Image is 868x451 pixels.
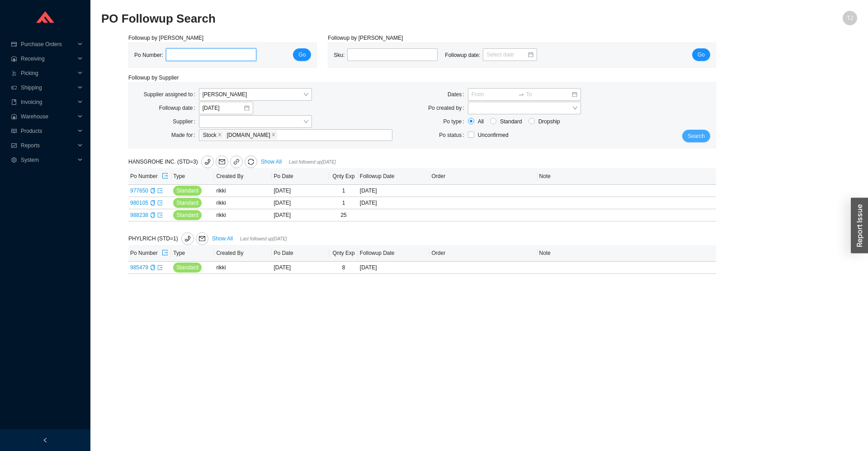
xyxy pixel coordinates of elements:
[202,159,213,165] span: phone
[329,262,358,274] td: 8
[150,186,156,195] div: Copy
[535,117,564,126] span: Dropship
[157,264,163,271] a: export
[271,132,276,138] span: close
[688,132,705,141] span: Search
[203,89,308,100] span: Tziporah Jakobovits
[173,263,202,272] button: Standard
[42,437,48,443] span: left
[225,131,277,140] span: QualityBath.com
[518,91,524,98] span: swap-right
[157,200,163,206] span: export
[329,245,358,262] th: Qnty Exp
[150,263,156,272] div: Copy
[358,168,430,185] th: Followup Date
[11,128,17,134] span: read
[272,168,329,185] th: Po Date
[216,155,228,168] button: mail
[21,52,75,66] span: Receiving
[150,200,156,206] span: copy
[21,80,75,95] span: Shipping
[214,209,272,221] td: rikki
[173,115,198,128] label: Supplier:
[181,232,194,245] button: phone
[201,155,214,168] button: phone
[157,200,163,206] a: export
[176,263,198,272] span: Standard
[272,245,329,262] th: Po Date
[150,198,156,207] div: Copy
[21,109,75,124] span: Warehouse
[293,48,311,61] button: Go
[526,90,571,99] input: To
[11,42,17,47] span: credit-card
[214,185,272,197] td: rikki
[11,157,17,163] span: setting
[128,75,179,81] span: Followup by Supplier
[157,212,163,218] span: export
[21,37,75,52] span: Purchase Orders
[157,212,163,218] a: export
[245,159,257,165] span: sync
[245,155,257,168] button: sync
[329,209,358,221] td: 25
[130,212,148,218] a: 988238
[161,247,169,259] button: export
[150,212,156,218] span: copy
[162,173,168,180] span: export
[261,159,282,165] a: Show All
[358,245,430,262] th: Followup Date
[173,198,202,208] button: Standard
[173,210,202,220] button: Standard
[428,102,467,114] label: Po created by:
[682,130,710,142] button: Search
[130,188,148,194] a: 977650
[21,153,75,167] span: System
[430,245,538,262] th: Order
[128,35,203,41] span: Followup by [PERSON_NAME]
[182,235,193,242] span: phone
[176,198,198,207] span: Standard
[101,11,668,27] h2: PO Followup Search
[233,159,240,166] span: link
[212,235,233,242] a: Show All
[162,249,168,257] span: export
[150,211,156,220] div: Copy
[159,102,199,114] label: Followup date:
[150,265,156,270] span: copy
[171,129,199,141] label: Made for:
[11,99,17,105] span: book
[272,185,329,197] td: [DATE]
[227,131,270,139] span: [DOMAIN_NAME]
[21,95,75,109] span: Invoicing
[443,115,468,128] label: Po type:
[173,186,202,196] button: Standard
[430,168,538,185] th: Order
[217,132,222,138] span: close
[486,50,527,59] input: Select date
[538,245,716,262] th: Note
[214,245,272,262] th: Created By
[298,50,306,59] span: Go
[448,88,468,101] label: Dates:
[157,188,163,193] span: export
[496,117,526,126] span: Standard
[474,117,487,126] span: All
[130,264,148,271] a: 985479
[21,138,75,153] span: Reports
[196,235,208,242] span: mail
[360,186,428,195] div: [DATE]
[21,124,75,138] span: Products
[478,132,509,138] span: Unconfirmed
[128,168,171,185] th: Po Number
[157,188,163,194] a: export
[128,159,259,165] span: HANSGROHE INC. (STD=3)
[272,262,329,274] td: [DATE]
[161,170,169,183] button: export
[518,91,524,98] span: to
[329,197,358,209] td: 1
[144,88,199,101] label: Supplier assigned to
[439,129,467,141] label: Po status:
[171,245,214,262] th: Type
[698,50,705,59] span: Go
